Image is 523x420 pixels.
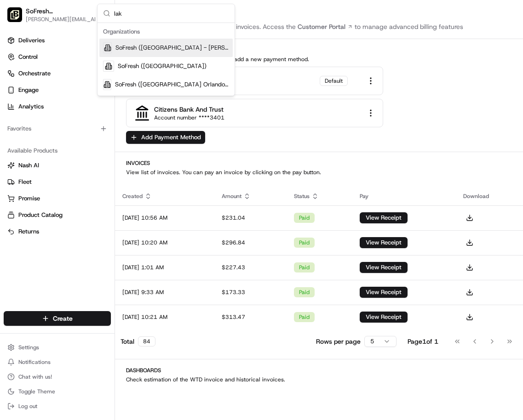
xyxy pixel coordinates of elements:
input: Search... [114,4,229,23]
span: Settings [18,344,39,351]
button: Product Catalog [4,208,111,222]
span: SoFresh ([GEOGRAPHIC_DATA] Orlando - [PERSON_NAME]) [115,80,229,89]
a: Fleet [7,178,107,186]
span: SoFresh ([GEOGRAPHIC_DATA]) [118,62,207,70]
span: API Documentation [87,133,148,142]
img: SoFresh (FL Lakeland - Lake Mariam) [7,7,22,22]
span: Product Catalog [18,211,63,219]
div: Start new chat [31,88,151,97]
p: Rows per page [316,337,361,346]
button: SoFresh (FL Lakeland - Lake Mariam)SoFresh ([GEOGRAPHIC_DATA] - [PERSON_NAME])[PERSON_NAME][EMAIL... [4,4,95,26]
h1: Manage Billing [126,7,512,22]
div: Default [320,76,348,86]
a: Product Catalog [7,211,107,219]
div: $231.04 [222,214,280,221]
a: 💻API Documentation [74,130,151,146]
button: Promise [4,191,111,206]
button: Log out [4,400,111,413]
a: 📗Knowledge Base [6,130,74,146]
button: SoFresh ([GEOGRAPHIC_DATA] - [PERSON_NAME]) [26,6,92,16]
div: Organizations [99,25,233,39]
div: paid [294,287,315,297]
div: $173.33 [222,289,280,296]
div: 📗 [9,134,17,142]
button: Create [4,311,111,326]
span: Engage [18,86,39,94]
td: [DATE] 1:01 AM [115,255,214,280]
button: View Receipt [360,237,408,248]
p: Manage your payment methods. You can add a new payment method. [126,56,512,63]
a: Deliveries [4,33,111,48]
span: Analytics [18,102,44,111]
span: Control [18,53,38,61]
span: Chat with us! [18,373,52,380]
button: Start new chat [156,91,167,102]
button: Add Payment Method [126,131,205,144]
div: Pay [360,193,448,200]
td: [DATE] 10:20 AM [115,230,214,255]
img: 1736555255976-a54dd68f-1ca7-489b-9aae-adbdc363a1c4 [9,88,26,104]
h2: Payment Methods [126,46,512,54]
div: Account number ****3401 [154,114,224,121]
div: paid [294,312,315,322]
div: Total [121,336,155,346]
a: Nash AI [7,161,107,170]
div: Amount [222,193,280,200]
div: Status [294,193,345,200]
p: View list of invoices. You can pay an invoice by clicking on the pay button. [126,169,512,176]
span: Create [53,314,73,323]
a: Promise [7,194,107,203]
div: Favorites [4,121,111,136]
button: Returns [4,224,111,239]
span: Toggle Theme [18,388,55,395]
h2: Invoices [126,159,512,167]
div: paid [294,262,315,272]
img: Nash [9,9,28,28]
div: $313.47 [222,313,280,321]
div: Download [463,193,516,200]
td: [DATE] 9:33 AM [115,280,214,305]
a: Customer Portal [296,22,355,31]
button: Engage [4,83,111,97]
button: Notifications [4,356,111,369]
button: Nash AI [4,158,111,173]
span: Log out [18,403,37,410]
span: Returns [18,227,39,236]
button: Toggle Theme [4,385,111,398]
a: Returns [7,227,107,236]
div: 84 [138,336,155,346]
td: [DATE] 10:21 AM [115,305,214,329]
div: paid [294,213,315,223]
div: Created [122,193,207,200]
button: [PERSON_NAME][EMAIL_ADDRESS][DOMAIN_NAME] [26,16,102,23]
span: Orchestrate [18,69,51,78]
span: Notifications [18,358,51,366]
span: Promise [18,194,40,203]
h2: Dashboards [126,367,512,374]
button: Fleet [4,175,111,189]
button: View Receipt [360,262,408,273]
button: View Receipt [360,312,408,323]
span: Pylon [92,156,111,163]
button: View Receipt [360,212,408,223]
div: Available Products [4,143,111,158]
div: Suggestions [98,23,235,96]
span: Fleet [18,178,32,186]
p: Check estimation of the WTD invoice and historical invoices. [126,376,512,383]
button: Settings [4,341,111,354]
span: Deliveries [18,36,45,45]
input: Got a question? Start typing here... [24,59,166,69]
div: citizens bank and trust [154,105,224,114]
span: Nash AI [18,161,39,170]
div: paid [294,238,315,248]
button: Orchestrate [4,66,111,81]
p: Welcome 👋 [9,37,167,51]
a: Powered byPylon [65,155,111,163]
button: View Receipt [360,287,408,298]
div: $296.84 [222,239,280,246]
div: $227.43 [222,264,280,271]
span: SoFresh ([GEOGRAPHIC_DATA] - [PERSON_NAME]) [115,44,229,52]
div: We're available if you need us! [31,97,116,104]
